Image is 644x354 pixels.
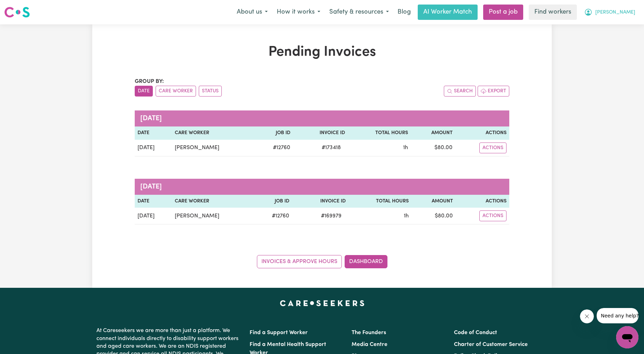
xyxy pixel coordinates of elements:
[293,126,348,140] th: Invoice ID
[455,126,509,140] th: Actions
[348,126,411,140] th: Total Hours
[172,140,255,156] td: [PERSON_NAME]
[4,6,30,18] img: Careseekers logo
[292,195,349,208] th: Invoice ID
[135,208,172,224] td: [DATE]
[479,143,506,153] button: Actions
[172,126,255,140] th: Care Worker
[255,140,293,156] td: # 12760
[352,342,387,347] a: Media Centre
[456,195,509,208] th: Actions
[254,195,292,208] th: Job ID
[135,86,153,97] button: sort invoices by date
[172,195,254,208] th: Care Worker
[444,86,476,97] button: Search
[580,309,594,323] iframe: Close message
[156,86,196,97] button: sort invoices by care worker
[479,210,506,221] button: Actions
[4,5,42,10] span: Need any help?
[595,9,635,16] span: [PERSON_NAME]
[135,110,509,126] caption: [DATE]
[317,144,345,152] span: # 173418
[135,140,172,156] td: [DATE]
[411,208,455,224] td: $ 80.00
[352,330,386,336] a: The Founders
[411,126,455,140] th: Amount
[135,44,509,61] h1: Pending Invoices
[272,5,325,20] button: How it works
[325,5,393,20] button: Safety & resources
[580,5,640,20] button: My Account
[135,179,509,195] caption: [DATE]
[483,5,523,20] a: Post a job
[254,208,292,224] td: # 12760
[135,195,172,208] th: Date
[317,212,346,220] span: # 169979
[257,255,342,268] a: Invoices & Approve Hours
[4,4,30,20] a: Careseekers logo
[411,140,455,156] td: $ 80.00
[255,126,293,140] th: Job ID
[478,86,509,97] button: Export
[418,5,478,20] a: AI Worker Match
[280,300,364,306] a: Careseekers home page
[232,5,272,20] button: About us
[172,208,254,224] td: [PERSON_NAME]
[616,326,638,348] iframe: Button to launch messaging window
[403,145,408,151] span: 1 hour
[597,308,638,323] iframe: Message from company
[250,330,308,336] a: Find a Support Worker
[411,195,455,208] th: Amount
[454,330,497,336] a: Code of Conduct
[393,5,415,20] a: Blog
[135,79,164,84] span: Group by:
[404,213,409,219] span: 1 hour
[529,5,577,20] a: Find workers
[135,126,172,140] th: Date
[454,342,528,347] a: Charter of Customer Service
[199,86,222,97] button: sort invoices by paid status
[348,195,411,208] th: Total Hours
[345,255,387,268] a: Dashboard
